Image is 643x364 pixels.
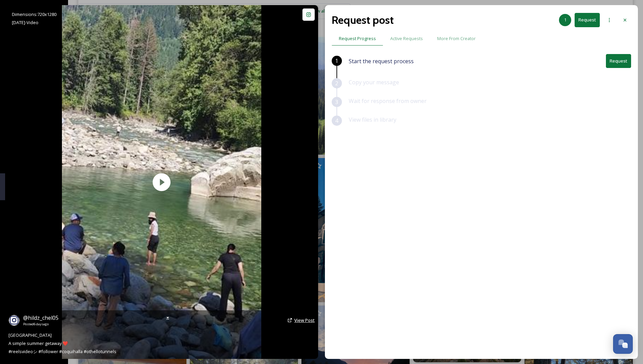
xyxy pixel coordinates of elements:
[335,117,338,125] span: 4
[12,11,56,17] span: Dimensions: 720 x 1280
[349,57,414,65] span: Start the request process
[23,314,59,322] span: @ hildz_chel05
[606,54,631,68] button: Request
[335,98,338,106] span: 3
[294,317,315,324] a: View Post
[23,322,59,327] span: Posted 6 days ago
[23,314,59,322] a: @hildz_chel05
[437,35,476,42] span: More From Creator
[335,57,338,65] span: 1
[613,334,633,354] button: Open Chat
[339,35,376,42] span: Request Progress
[332,12,394,28] h2: Request post
[390,35,423,42] span: Active Requests
[294,317,315,323] span: View Post
[62,5,261,359] img: thumbnail
[349,79,399,86] span: Copy your message
[349,116,396,123] span: View files in library
[12,19,38,25] span: [DATE] - Video
[335,79,338,87] span: 2
[564,17,566,23] span: 1
[575,13,600,27] button: Request
[9,332,116,354] span: [GEOGRAPHIC_DATA] A simple summer getaway ❤️ #reelsvideoシ #follower #coquihalla #othellotunnels
[349,97,427,105] span: Wait for response from owner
